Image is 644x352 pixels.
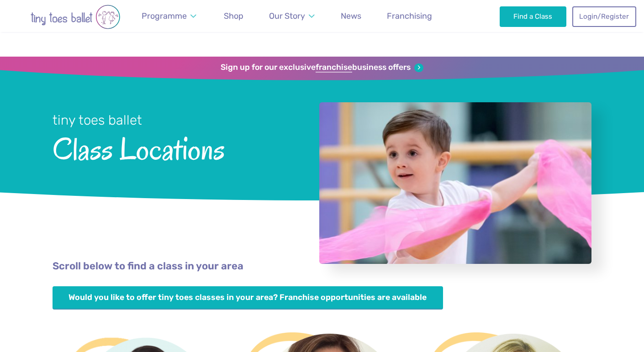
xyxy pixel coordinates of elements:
img: tiny toes ballet [11,5,139,29]
span: Shop [224,11,243,21]
a: Would you like to offer tiny toes classes in your area? Franchise opportunities are available [53,286,443,310]
span: Franchising [387,11,432,21]
small: tiny toes ballet [53,112,142,128]
span: Class Locations [53,129,295,166]
a: Shop [220,6,248,26]
a: News [337,6,365,26]
strong: franchise [316,63,352,73]
span: Our Story [269,11,305,21]
a: Franchising [383,6,436,26]
p: Scroll below to find a class in your area [53,259,591,273]
a: Sign up for our exclusivefranchisebusiness offers [221,63,423,73]
a: Find a Class [500,6,567,26]
a: Our Story [265,6,319,26]
a: Login/Register [572,6,636,26]
span: News [341,11,361,21]
span: Programme [142,11,187,21]
a: Programme [137,6,201,26]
